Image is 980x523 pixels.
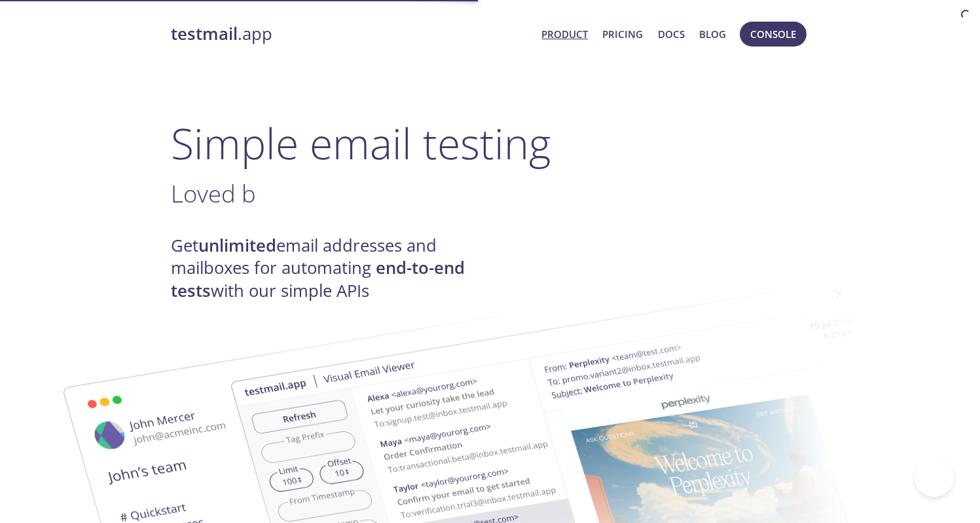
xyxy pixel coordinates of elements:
[171,23,532,45] a: testmail.app
[171,177,256,210] span: Loved b
[750,26,796,43] span: Console
[740,22,807,47] button: Console
[171,256,465,301] strong: end-to-end tests
[699,26,726,43] a: Blog
[198,234,276,257] strong: unlimited
[915,457,954,497] iframe: Help Scout Beacon - Open
[171,22,238,45] strong: testmail
[171,118,810,168] h1: Simple email testing
[171,235,490,302] h4: Get email addresses and mailboxes for automating with our simple APIs
[602,26,643,43] a: Pricing
[658,26,685,43] a: Docs
[541,26,588,43] a: Product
